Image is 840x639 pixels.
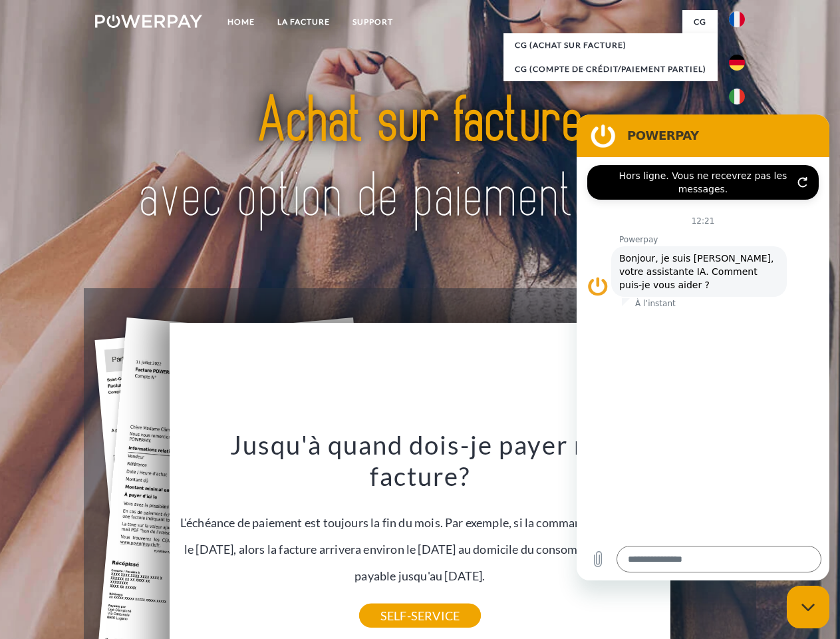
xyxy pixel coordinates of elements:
[729,55,745,71] img: de
[787,586,829,628] iframe: Bouton de lancement de la fenêtre de messagerie, conversation en cours
[178,429,663,616] div: L'échéance de paiement est toujours la fin du mois. Par exemple, si la commande a été passée le [...
[729,89,745,105] img: it
[359,604,481,628] a: SELF-SERVICE
[503,33,718,57] a: CG (achat sur facture)
[266,10,341,34] a: LA FACTURE
[95,15,202,28] img: logo-powerpay-white.svg
[178,429,663,493] h3: Jusqu'à quand dois-je payer ma facture?
[127,64,713,255] img: title-powerpay_fr.svg
[682,10,718,34] a: CG
[729,11,745,27] img: fr
[503,57,718,81] a: CG (Compte de crédit/paiement partiel)
[577,114,829,580] iframe: Fenêtre de messagerie
[341,10,404,34] a: Support
[216,10,266,34] a: Home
